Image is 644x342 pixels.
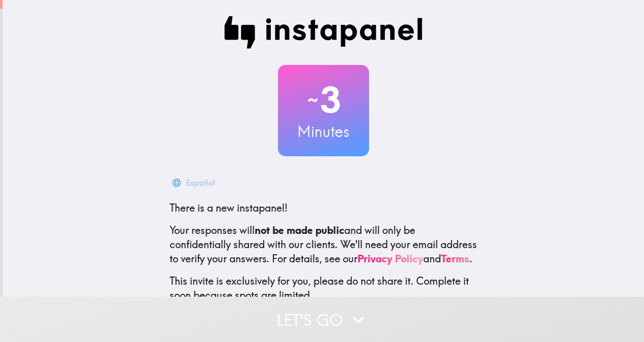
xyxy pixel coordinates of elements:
[170,173,219,193] button: Español
[170,274,477,302] p: This invite is exclusively for you, please do not share it. Complete it soon because spots are li...
[186,176,215,190] div: Español
[255,224,344,236] b: not be made public
[441,252,469,265] a: Terms
[170,201,288,214] span: There is a new instapanel!
[278,79,369,121] h2: 3
[357,252,423,265] a: Privacy Policy
[170,223,477,266] p: Your responses will and will only be confidentially shared with our clients. We'll need your emai...
[278,121,369,142] h3: Minutes
[306,85,320,115] span: ~
[224,16,423,49] img: Instapanel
